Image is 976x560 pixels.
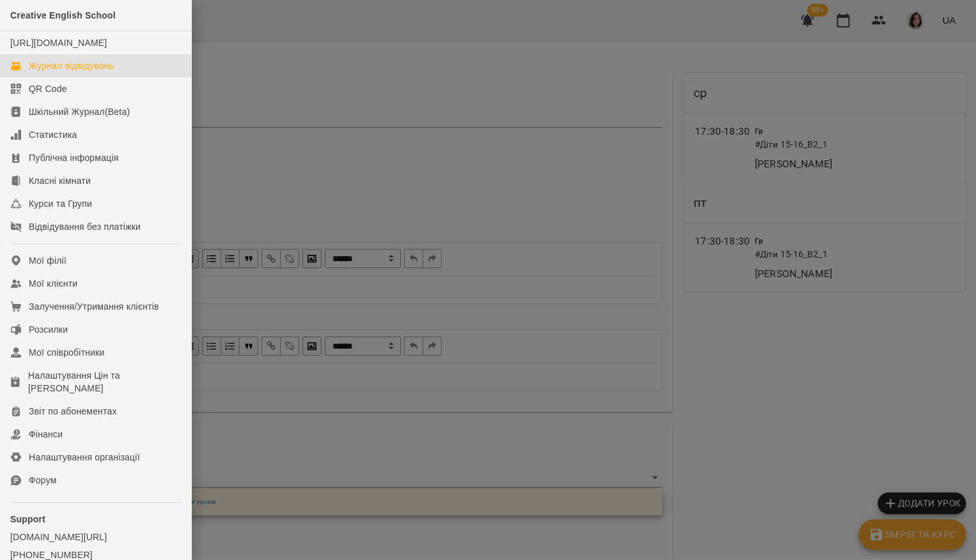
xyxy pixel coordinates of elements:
[29,220,141,233] div: Відвідування без платіжки
[29,59,114,72] div: Журнал відвідувань
[29,254,66,267] div: Мої філії
[10,531,181,543] a: [DOMAIN_NAME][URL]
[28,369,181,395] div: Налаштування Цін та [PERSON_NAME]
[29,428,63,441] div: Фінанси
[10,513,181,526] p: Support
[29,405,117,418] div: Звіт по абонементах
[29,346,105,359] div: Мої співробітники
[10,38,107,48] a: [URL][DOMAIN_NAME]
[29,174,91,187] div: Класні кімнати
[29,128,77,141] div: Статистика
[29,277,77,290] div: Мої клієнти
[29,323,68,336] div: Розсилки
[10,10,116,20] span: Creative English School
[29,197,92,210] div: Курси та Групи
[29,451,140,464] div: Налаштування організації
[29,474,57,487] div: Форум
[29,151,118,164] div: Публічна інформація
[29,82,67,95] div: QR Code
[29,300,159,313] div: Залучення/Утримання клієнтів
[29,105,130,118] div: Шкільний Журнал(Beta)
